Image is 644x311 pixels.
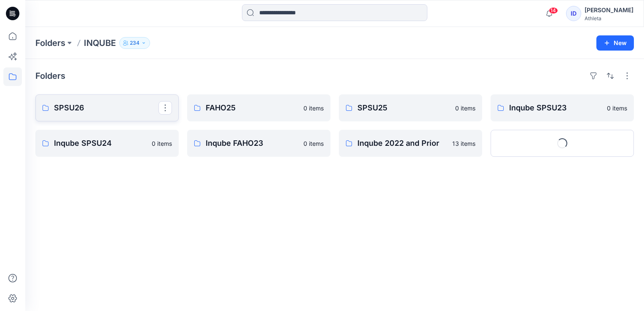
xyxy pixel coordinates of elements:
p: Inqube SPSU24 [54,137,147,149]
h4: Folders [35,71,65,81]
button: 234 [119,37,150,49]
p: 13 items [452,139,475,148]
p: SPSU26 [54,102,158,114]
a: Folders [35,37,65,49]
p: FAHO25 [206,102,298,114]
p: INQUBE [84,37,116,49]
p: 234 [130,38,140,48]
span: 14 [549,7,558,14]
div: Athleta [585,15,633,21]
div: [PERSON_NAME] [585,5,633,15]
a: SPSU26 [35,94,179,121]
div: ID [566,6,581,21]
a: Inqube SPSU230 items [491,94,634,121]
p: Inqube FAHO23 [206,137,298,149]
a: Inqube FAHO230 items [187,130,330,157]
button: New [596,35,634,51]
p: 0 items [303,104,324,113]
a: FAHO250 items [187,94,330,121]
p: SPSU25 [357,102,450,114]
p: 0 items [607,104,627,113]
a: SPSU250 items [339,94,482,121]
a: Inqube SPSU240 items [35,130,179,157]
p: 0 items [303,139,324,148]
p: 0 items [455,104,475,113]
a: Inqube 2022 and Prior13 items [339,130,482,157]
p: Inqube 2022 and Prior [357,137,447,149]
p: Inqube SPSU23 [509,102,602,114]
p: 0 items [152,139,172,148]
